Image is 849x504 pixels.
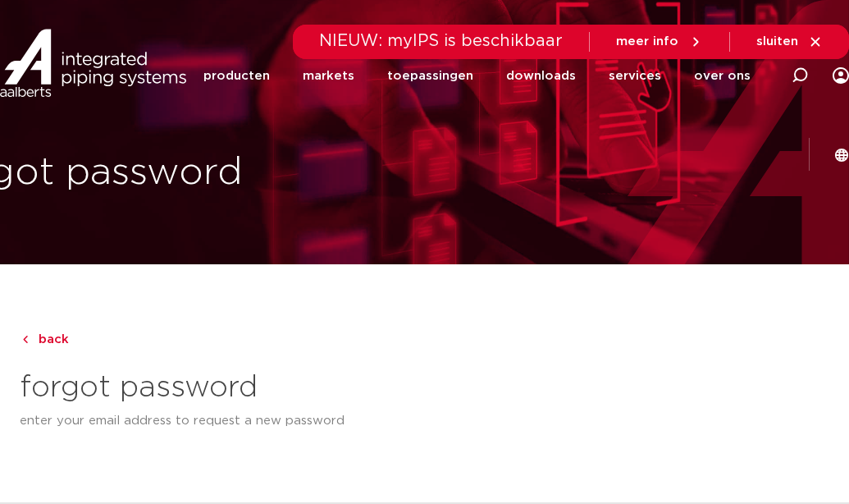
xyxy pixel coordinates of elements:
[616,34,703,49] a: meer info
[694,44,751,108] a: over ons
[20,333,69,346] a: back
[756,34,823,49] a: sluiten
[203,44,751,108] nav: Menu
[387,44,473,108] a: toepassingen
[319,33,563,49] span: NIEUW: myIPS is beschikbaar
[833,57,849,94] div: my IPS
[39,333,69,346] span: back
[20,369,829,408] h2: forgot password
[20,408,413,487] p: enter your email address to request a new password
[203,44,270,108] a: producten
[609,44,661,108] a: services
[756,35,798,48] span: sluiten
[616,35,678,48] span: meer info
[303,44,354,108] a: markets
[506,44,576,108] a: downloads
